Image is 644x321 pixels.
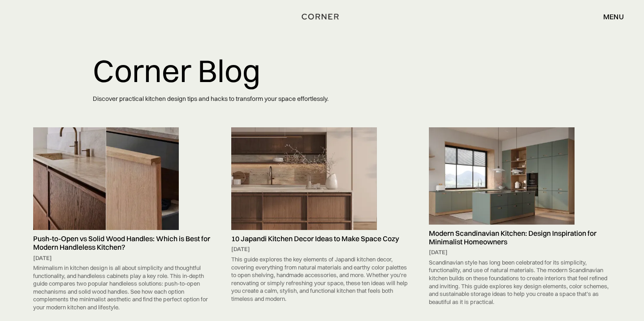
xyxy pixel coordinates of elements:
h5: Push-to-Open vs Solid Wood Handles: Which is Best for Modern Handleless Kitchen? [33,234,215,252]
a: Modern Scandinavian Kitchen: Design Inspiration for Minimalist Homeowners[DATE]Scandinavian style... [424,127,615,308]
a: 10 Japandi Kitchen Decor Ideas to Make Space Cozy[DATE]This guide explores the key elements of Ja... [227,127,418,305]
div: Minimalism in kitchen design is all about simplicity and thoughtful functionality, and handleless... [33,262,215,313]
a: home [298,11,346,22]
p: Discover practical kitchen design tips and hacks to transform your space effortlessly. [93,88,552,110]
div: [DATE] [33,254,215,262]
a: Push-to-Open vs Solid Wood Handles: Which is Best for Modern Handleless Kitchen?[DATE]Minimalism ... [29,127,220,313]
div: [DATE] [429,248,611,256]
h5: 10 Japandi Kitchen Decor Ideas to Make Space Cozy [231,234,413,243]
div: [DATE] [231,245,413,253]
div: This guide explores the key elements of Japandi kitchen decor, covering everything from natural m... [231,253,413,305]
div: Scandinavian style has long been celebrated for its simplicity, functionality, and use of natural... [429,256,611,308]
h5: Modern Scandinavian Kitchen: Design Inspiration for Minimalist Homeowners [429,229,611,246]
div: menu [603,13,624,20]
div: menu [594,9,624,24]
h1: Corner Blog [93,54,552,88]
